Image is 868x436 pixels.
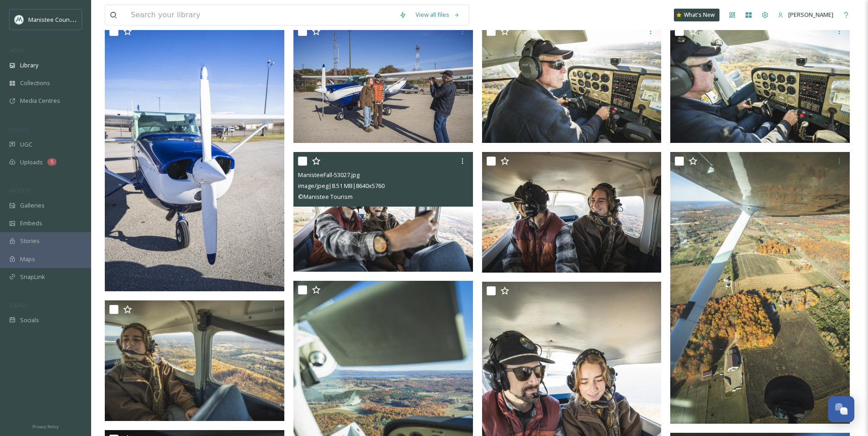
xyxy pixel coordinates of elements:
img: ManisteeFall-53026.jpg [482,152,663,273]
img: ManisteeFall-53029.jpg [670,22,852,143]
span: Maps [20,255,35,264]
img: ManisteeFall-53027.jpg [293,152,473,272]
span: Socials [20,316,39,324]
img: ManisteeFall-53028.jpg [105,300,286,421]
span: Library [20,61,38,70]
a: View all files [411,6,464,24]
span: SnapLink [20,273,45,281]
span: Stories [20,237,40,245]
input: Search your library [126,5,395,25]
span: ManisteeFall-53027.jpg [298,171,360,179]
span: COLLECT [9,126,29,133]
span: Privacy Policy [32,424,59,430]
span: Manistee County Tourism [28,15,98,24]
span: [PERSON_NAME] [788,10,833,19]
a: Privacy Policy [32,421,59,431]
img: logo.jpeg [15,15,24,24]
span: Collections [20,79,50,87]
span: MEDIA [9,47,25,54]
button: Open Chat [828,396,854,422]
span: Uploads [20,158,43,167]
img: ManisteeFall-53030.jpg [482,22,663,143]
img: ManisteeFall-53025.jpg [670,152,852,424]
img: ManisteeFall-53031.jpg [293,22,475,143]
span: Galleries [20,201,45,210]
span: Embeds [20,219,42,228]
span: UGC [20,140,32,149]
a: What's New [674,9,719,21]
span: SOCIALS [9,302,27,309]
span: WIDGETS [9,187,30,194]
span: © Manistee Tourism [298,193,353,201]
span: image/jpeg | 8.51 MB | 8640 x 5760 [298,182,385,190]
div: 5 [47,158,56,166]
a: [PERSON_NAME] [773,6,838,24]
img: ManisteeFall-53032.jpg [105,22,284,291]
span: Media Centres [20,96,60,105]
